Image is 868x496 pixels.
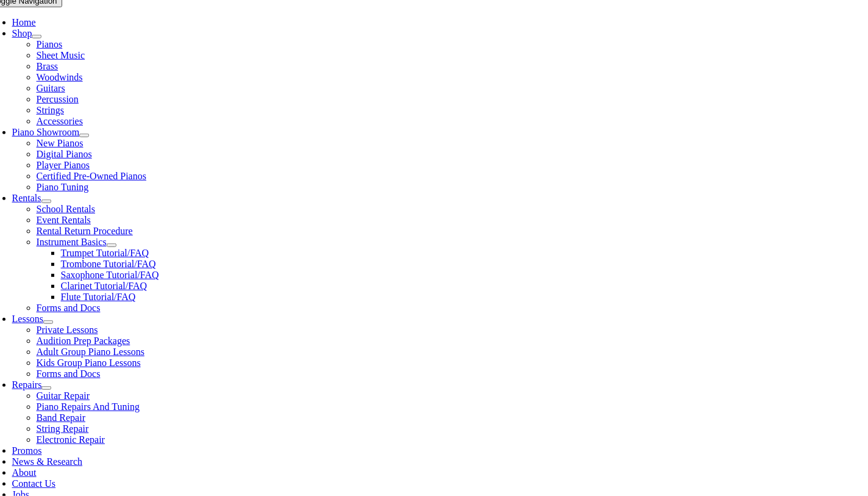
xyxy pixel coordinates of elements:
a: Lessons [12,314,44,324]
a: Guitars [37,83,65,93]
a: New Pianos [37,138,84,148]
a: Accessories [37,116,83,126]
a: Woodwinds [37,72,83,82]
a: Strings [37,105,64,115]
a: Home [12,17,36,27]
a: Flute Tutorial/FAQ [61,292,136,302]
button: Open submenu of Rentals [41,199,51,203]
a: Pianos [37,39,63,49]
a: Forms and Docs [37,303,101,313]
a: Piano Showroom [12,127,80,137]
a: Kids Group Piano Lessons [37,358,141,368]
a: Digital Pianos [37,149,92,159]
a: Piano Tuning [37,182,89,192]
button: Open submenu of Repairs [41,386,51,390]
button: Open submenu of Lessons [43,320,53,324]
button: Open submenu of Instrument Basics [107,243,116,247]
button: Open submenu of Piano Showroom [79,134,89,137]
a: Event Rentals [37,215,91,225]
a: Adult Group Piano Lessons [37,347,144,357]
a: School Rentals [37,204,95,214]
a: About [12,467,37,478]
a: Player Pianos [37,160,90,170]
a: Brass [37,61,59,71]
a: Rentals [12,193,41,203]
a: Audition Prep Packages [37,336,130,346]
a: Promos [12,445,42,456]
a: Percussion [37,94,79,104]
a: Rental Return Procedure [37,226,133,236]
a: Guitar Repair [37,390,90,401]
a: Certified Pre-Owned Pianos [37,171,146,181]
a: Saxophone Tutorial/FAQ [61,270,159,280]
a: Trumpet Tutorial/FAQ [61,248,149,258]
a: Band Repair [37,412,85,423]
button: Open submenu of Shop [32,35,41,38]
a: String Repair [37,423,89,434]
a: Instrument Basics [37,237,107,247]
a: Electronic Repair [37,434,105,445]
a: Private Lessons [37,325,98,335]
a: Piano Repairs And Tuning [37,401,140,412]
a: Clarinet Tutorial/FAQ [61,281,148,291]
a: News & Research [12,456,83,467]
a: Sheet Music [37,50,85,60]
a: Forms and Docs [37,368,101,379]
a: Trombone Tutorial/FAQ [61,259,156,269]
a: Repairs [12,379,42,390]
a: Contact Us [12,478,56,489]
a: Shop [12,28,32,38]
